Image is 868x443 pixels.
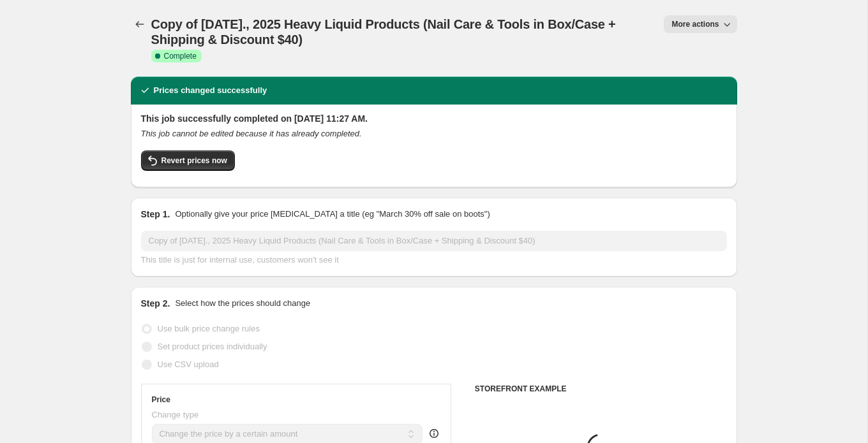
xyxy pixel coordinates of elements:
h2: Step 2. [141,297,170,310]
h3: Price [152,395,170,405]
span: Copy of [DATE]., 2025 Heavy Liquid Products (Nail Care & Tools in Box/Case + Shipping & Discount ... [151,17,616,47]
span: This title is just for internal use, customers won't see it [141,255,339,265]
span: Complete [164,51,197,61]
h2: Step 1. [141,208,170,221]
span: Revert prices now [161,156,227,166]
p: Optionally give your price [MEDICAL_DATA] a title (eg "March 30% off sale on boots") [175,208,490,221]
span: Use CSV upload [158,359,219,369]
h6: STOREFRONT EXAMPLE [475,384,727,394]
button: Revert prices now [141,150,235,171]
span: Change type [152,410,199,419]
span: Use bulk price change rules [158,324,260,333]
h2: Prices changed successfully [154,84,267,97]
i: This job cannot be edited because it has already completed. [141,129,362,138]
span: Set product prices individually [158,342,267,351]
button: Price change jobs [131,15,149,33]
h2: This job successfully completed on [DATE] 11:27 AM. [141,112,727,125]
p: Select how the prices should change [175,297,310,310]
input: 30% off holiday sale [141,231,727,251]
button: More actions [664,15,737,33]
div: help [428,427,440,440]
span: More actions [671,19,719,29]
